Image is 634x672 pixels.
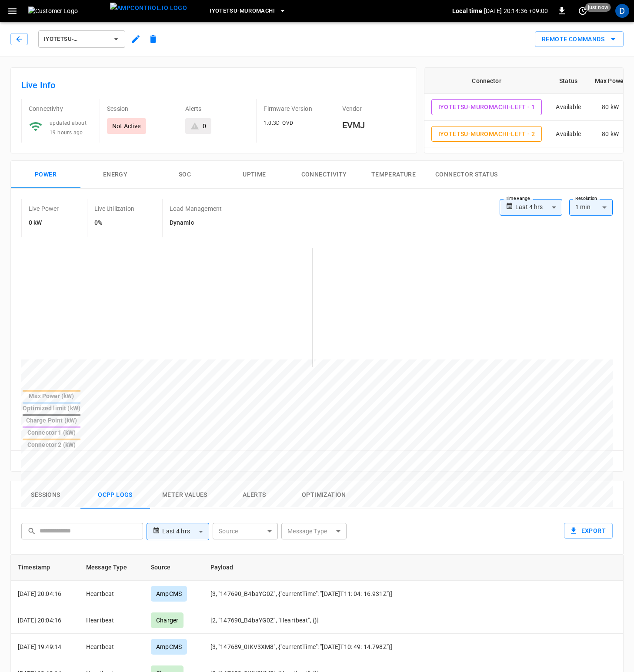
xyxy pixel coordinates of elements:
[80,481,150,509] button: Ocpp logs
[29,218,59,228] h6: 0 kW
[21,78,406,92] h6: Live Info
[359,161,428,189] button: Temperature
[342,104,406,113] p: Vendor
[29,204,59,213] p: Live Power
[452,7,482,15] p: Local time
[29,104,93,113] p: Connectivity
[112,122,141,130] p: Not Active
[144,555,203,581] th: Source
[80,161,150,189] button: Energy
[203,122,206,130] div: 0
[94,218,134,228] h6: 0%
[549,68,587,94] th: Status
[289,481,359,509] button: Optimization
[79,555,144,581] th: Message Type
[342,118,406,132] h6: EVMJ
[28,7,107,15] img: Customer Logo
[535,31,624,47] div: remote commands options
[11,481,80,509] button: Sessions
[506,195,530,202] label: Time Range
[424,68,549,94] th: Connector
[588,94,633,121] td: 80 kW
[220,481,289,509] button: Alerts
[264,104,327,113] p: Firmware Version
[150,481,220,509] button: Meter Values
[44,34,108,44] span: IYOTETSU-MUROMACHI-LEFT
[564,523,613,539] button: Export
[110,3,187,13] img: ampcontrol.io logo
[11,555,79,581] th: Timestamp
[428,161,504,189] button: Connector Status
[94,204,134,213] p: Live Utilization
[264,120,293,126] span: 1.0.3D_QVD
[585,3,611,12] span: just now
[576,4,590,18] button: set refresh interval
[162,523,209,540] div: Last 4 hrs
[588,121,633,148] td: 80 kW
[220,161,289,189] button: Uptime
[50,120,87,136] span: updated about 19 hours ago
[170,204,222,213] p: Load Management
[18,616,72,625] p: [DATE] 20:04:16
[535,31,624,47] button: Remote Commands
[575,195,597,202] label: Resolution
[569,199,613,216] div: 1 min
[289,161,359,189] button: Connectivity
[431,99,542,115] button: IYOTETSU-MUROMACHI-LEFT - 1
[185,104,249,113] p: Alerts
[18,589,72,598] p: [DATE] 20:04:16
[206,3,290,20] button: Iyotetsu-Muromachi
[150,161,220,189] button: SOC
[210,6,275,16] span: Iyotetsu-Muromachi
[615,4,629,18] div: profile-icon
[18,642,72,651] p: [DATE] 19:49:14
[515,199,562,216] div: Last 4 hrs
[170,218,222,228] h6: Dynamic
[204,555,440,581] th: Payload
[431,126,542,142] button: IYOTETSU-MUROMACHI-LEFT - 2
[11,161,80,189] button: Power
[107,104,171,113] p: Session
[484,7,548,15] p: [DATE] 20:14:36 +09:00
[549,121,587,148] td: Available
[588,68,633,94] th: Max Power
[549,94,587,121] td: Available
[38,30,125,48] button: IYOTETSU-MUROMACHI-LEFT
